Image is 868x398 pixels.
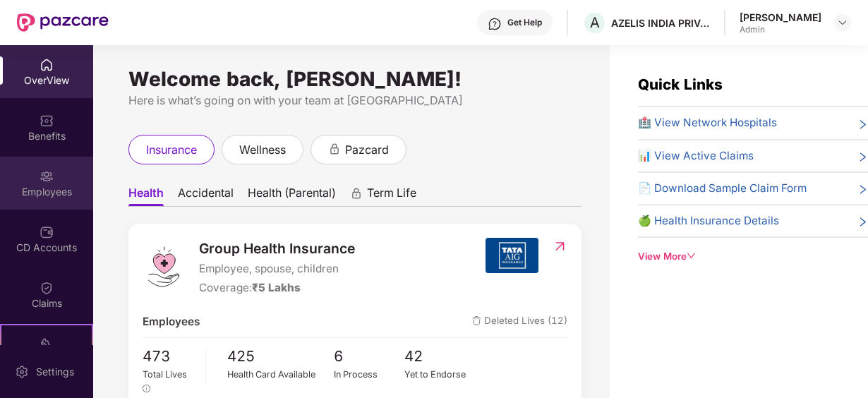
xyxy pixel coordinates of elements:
span: ₹5 Lakhs [252,281,301,294]
img: svg+xml;base64,PHN2ZyBpZD0iQmVuZWZpdHMiIHhtbG5zPSJodHRwOi8vd3d3LnczLm9yZy8yMDAwL3N2ZyIgd2lkdGg9Ij... [40,114,54,128]
span: down [687,251,696,260]
div: animation [328,143,341,155]
img: insurerIcon [486,238,538,273]
span: 🏥 View Network Hospitals [638,114,777,131]
img: svg+xml;base64,PHN2ZyBpZD0iQ2xhaW0iIHhtbG5zPSJodHRwOi8vd3d3LnczLm9yZy8yMDAwL3N2ZyIgd2lkdGg9IjIwIi... [40,281,54,295]
div: AZELIS INDIA PRIVATE LIMITED [611,16,710,30]
span: insurance [146,141,197,159]
span: right [857,183,868,197]
img: New Pazcare Logo [17,13,109,32]
span: Health [128,186,164,206]
div: View More [638,249,868,264]
span: wellness [239,141,286,159]
img: RedirectIcon [553,239,567,253]
div: Settings [32,365,78,379]
img: svg+xml;base64,PHN2ZyBpZD0iSGVscC0zMngzMiIgeG1sbnM9Imh0dHA6Ly93d3cudzMub3JnLzIwMDAvc3ZnIiB3aWR0aD... [488,17,502,31]
div: Welcome back, [PERSON_NAME]! [128,73,581,85]
span: Employee, spouse, children [199,260,355,277]
span: 🍏 Health Insurance Details [638,212,779,229]
span: Employees [143,313,200,330]
span: 42 [404,345,475,368]
span: Total Lives [143,369,187,380]
span: info-circle [143,385,150,392]
div: Health Card Available [227,368,334,382]
span: 6 [334,345,404,368]
img: logo [143,246,185,288]
span: 📊 View Active Claims [638,147,754,164]
div: animation [350,187,363,200]
span: pazcard [345,141,389,159]
div: Admin [740,24,821,35]
span: 473 [143,345,195,368]
img: svg+xml;base64,PHN2ZyB4bWxucz0iaHR0cDovL3d3dy53My5vcmcvMjAwMC9zdmciIHdpZHRoPSIyMSIgaGVpZ2h0PSIyMC... [40,337,54,351]
div: In Process [334,368,404,382]
div: [PERSON_NAME] [740,11,821,24]
span: Term Life [367,186,416,206]
div: Yet to Endorse [404,368,475,382]
img: deleteIcon [472,316,481,325]
div: Here is what’s going on with your team at [GEOGRAPHIC_DATA] [128,92,581,109]
img: svg+xml;base64,PHN2ZyBpZD0iQ0RfQWNjb3VudHMiIGRhdGEtbmFtZT0iQ0QgQWNjb3VudHMiIHhtbG5zPSJodHRwOi8vd3... [40,225,54,239]
img: svg+xml;base64,PHN2ZyBpZD0iRW1wbG95ZWVzIiB4bWxucz0iaHR0cDovL3d3dy53My5vcmcvMjAwMC9zdmciIHdpZHRoPS... [40,169,54,183]
span: Deleted Lives (12) [472,313,567,330]
img: svg+xml;base64,PHN2ZyBpZD0iRHJvcGRvd24tMzJ4MzIiIHhtbG5zPSJodHRwOi8vd3d3LnczLm9yZy8yMDAwL3N2ZyIgd2... [837,17,848,28]
span: right [857,215,868,229]
span: right [857,150,868,164]
div: Coverage: [199,279,355,296]
img: svg+xml;base64,PHN2ZyBpZD0iU2V0dGluZy0yMHgyMCIgeG1sbnM9Imh0dHA6Ly93d3cudzMub3JnLzIwMDAvc3ZnIiB3aW... [15,365,29,379]
span: Health (Parental) [248,186,336,206]
span: Group Health Insurance [199,238,355,259]
img: svg+xml;base64,PHN2ZyBpZD0iSG9tZSIgeG1sbnM9Imh0dHA6Ly93d3cudzMub3JnLzIwMDAvc3ZnIiB3aWR0aD0iMjAiIG... [40,58,54,72]
span: right [857,117,868,131]
div: Get Help [507,17,542,28]
span: Quick Links [638,76,723,93]
span: Accidental [178,186,234,206]
span: 📄 Download Sample Claim Form [638,180,807,197]
span: A [590,14,600,31]
span: 425 [227,345,334,368]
